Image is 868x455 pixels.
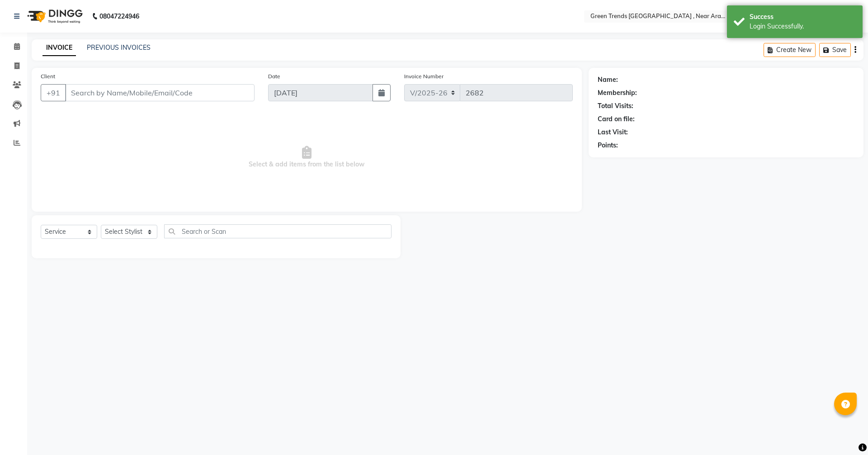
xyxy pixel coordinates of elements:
[598,128,628,137] div: Last Visit:
[65,84,255,101] input: Search by Name/Mobile/Email/Code
[764,43,816,57] button: Create New
[404,72,443,81] label: Invoice Number
[99,4,139,29] b: 08047224946
[750,12,856,22] div: Success
[598,114,635,124] div: Card on file:
[598,75,618,85] div: Name:
[87,43,151,52] a: PREVIOUS INVOICES
[42,40,76,56] a: INVOICE
[819,43,851,57] button: Save
[41,84,66,101] button: +91
[750,22,856,31] div: Login Successfully.
[598,141,618,150] div: Points:
[598,101,633,111] div: Total Visits:
[268,72,280,81] label: Date
[41,72,55,81] label: Client
[41,112,573,203] span: Select & add items from the list below
[23,4,85,29] img: logo
[598,88,637,98] div: Membership:
[164,224,392,238] input: Search or Scan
